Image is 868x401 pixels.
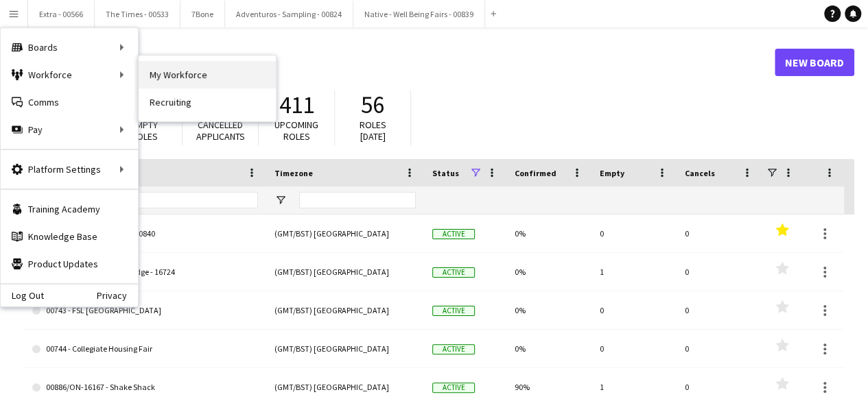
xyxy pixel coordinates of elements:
[299,192,416,208] input: Timezone Filter Input
[95,1,180,27] button: The Times - 00533
[1,290,44,301] a: Log Out
[266,253,424,291] div: (GMT/BST) [GEOGRAPHIC_DATA]
[274,194,287,206] button: Open Filter Menu
[353,1,485,27] button: Native - Well Being Fairs - 00839
[1,250,138,278] a: Product Updates
[432,382,475,393] span: Active
[591,215,677,252] div: 0
[600,168,624,178] span: Empty
[279,90,314,120] span: 411
[274,119,318,143] span: Upcoming roles
[274,168,313,178] span: Timezone
[1,195,138,223] a: Training Academy
[28,1,95,27] button: Extra - 00566
[677,215,762,252] div: 0
[432,267,475,278] span: Active
[1,61,138,88] div: Workforce
[1,156,138,183] div: Platform Settings
[57,192,258,208] input: Board name Filter Input
[677,253,762,291] div: 0
[131,119,158,143] span: Empty roles
[506,330,591,367] div: 0%
[360,119,386,143] span: Roles [DATE]
[32,330,258,368] a: 00744 - Collegiate Housing Fair
[775,49,854,76] a: New Board
[266,291,424,329] div: (GMT/BST) [GEOGRAPHIC_DATA]
[685,168,715,178] span: Cancels
[1,223,138,250] a: Knowledge Base
[432,344,475,354] span: Active
[196,119,245,143] span: Cancelled applicants
[24,52,775,73] h1: Boards
[266,330,424,367] div: (GMT/BST) [GEOGRAPHIC_DATA]
[677,330,762,367] div: 0
[1,116,138,143] div: Pay
[677,291,762,329] div: 0
[591,291,677,329] div: 0
[32,291,258,330] a: 00743 - FSL [GEOGRAPHIC_DATA]
[1,88,138,116] a: Comms
[32,215,258,253] a: Native - Well Being Fairs - 00840
[139,88,276,116] a: Recruiting
[591,253,677,291] div: 1
[432,168,459,178] span: Status
[139,61,276,88] a: My Workforce
[97,290,138,301] a: Privacy
[32,253,258,291] a: Autograph Dental Cambridge - 16724
[361,90,384,120] span: 56
[432,306,475,316] span: Active
[506,253,591,291] div: 0%
[225,1,353,27] button: Adventuros - Sampling - 00824
[515,168,556,178] span: Confirmed
[266,215,424,252] div: (GMT/BST) [GEOGRAPHIC_DATA]
[180,1,225,27] button: 7Bone
[432,229,475,239] span: Active
[1,34,138,61] div: Boards
[506,291,591,329] div: 0%
[591,330,677,367] div: 0
[506,215,591,252] div: 0%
